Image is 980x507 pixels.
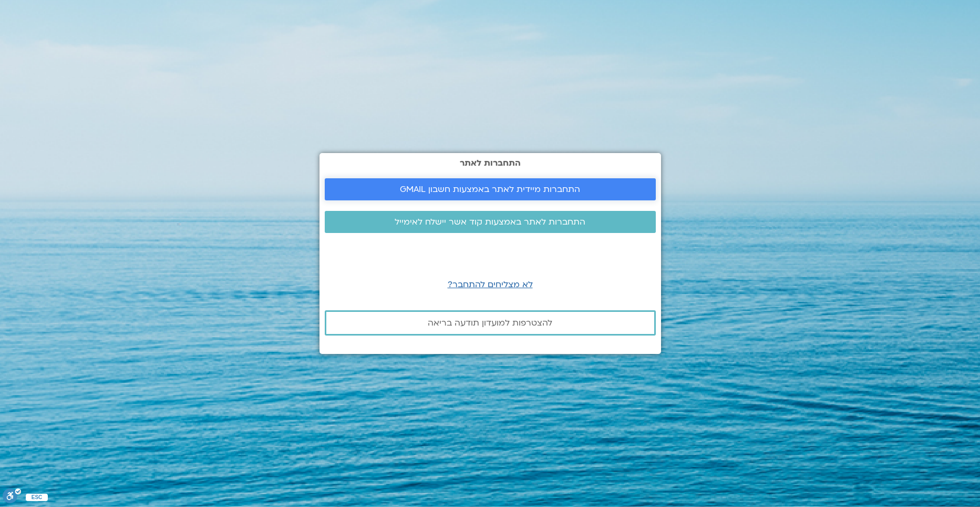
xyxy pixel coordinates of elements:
[325,211,656,233] a: התחברות לאתר באמצעות קוד אשר יישלח לאימייל
[325,158,656,168] h2: התחברות לאתר
[428,318,552,328] span: להצטרפות למועדון תודעה בריאה
[325,310,656,336] a: להצטרפות למועדון תודעה בריאה
[325,178,656,200] a: התחברות מיידית לאתר באמצעות חשבון GMAIL
[400,185,580,194] span: התחברות מיידית לאתר באמצעות חשבון GMAIL
[395,217,585,227] span: התחברות לאתר באמצעות קוד אשר יישלח לאימייל
[448,279,533,290] a: לא מצליחים להתחבר?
